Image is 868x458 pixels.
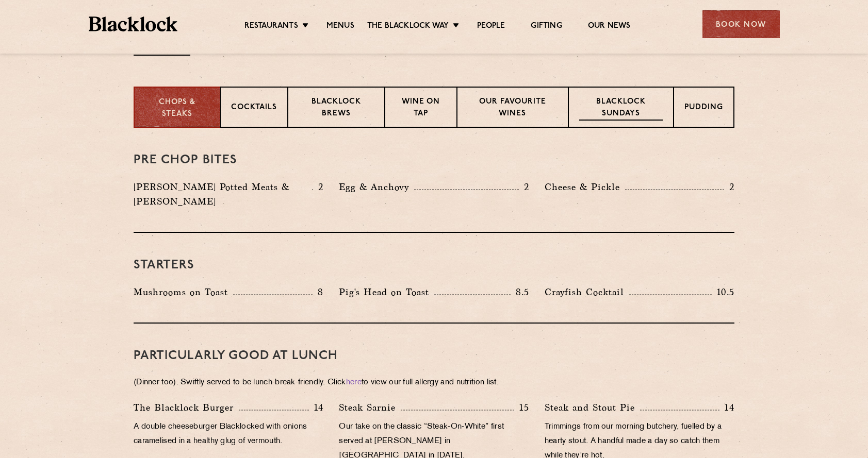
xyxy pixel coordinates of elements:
a: Menus [326,21,354,32]
p: Chops & Steaks [145,97,209,120]
p: Pig's Head on Toast [339,285,434,299]
a: Gifting [531,21,562,32]
p: Blacklock Sundays [579,96,663,121]
a: The Blacklock Way [367,21,449,32]
img: BL_Textured_Logo-footer-cropped.svg [89,16,178,31]
p: Mushrooms on Toast [134,285,233,299]
p: 2 [519,180,529,194]
p: Cocktails [231,102,277,115]
p: [PERSON_NAME] Potted Meats & [PERSON_NAME] [134,180,312,209]
p: Blacklock Brews [299,96,374,121]
p: 2 [724,180,734,194]
p: Steak Sarnie [339,400,401,415]
a: Restaurants [244,21,298,32]
a: Our News [588,21,631,32]
p: Wine on Tap [396,96,446,121]
p: Pudding [684,102,723,115]
p: 10.5 [712,285,734,299]
p: Our favourite wines [468,96,557,121]
p: The Blacklock Burger [134,400,239,415]
h3: Starters [134,259,734,272]
p: 8.5 [511,285,529,299]
p: 15 [514,401,529,414]
div: Book Now [702,10,780,38]
p: Steak and Stout Pie [545,400,640,415]
p: Egg & Anchovy [339,180,414,194]
p: 8 [313,285,323,299]
h3: Pre Chop Bites [134,154,734,167]
a: here [346,379,362,386]
p: Crayfish Cocktail [545,285,629,299]
p: Cheese & Pickle [545,180,625,194]
p: 2 [313,180,323,194]
a: People [477,21,505,32]
p: A double cheeseburger Blacklocked with onions caramelised in a healthy glug of vermouth. [134,420,323,449]
h3: PARTICULARLY GOOD AT LUNCH [134,349,734,363]
p: (Dinner too). Swiftly served to be lunch-break-friendly. Click to view our full allergy and nutri... [134,376,734,390]
p: 14 [719,401,734,414]
p: 14 [309,401,324,414]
